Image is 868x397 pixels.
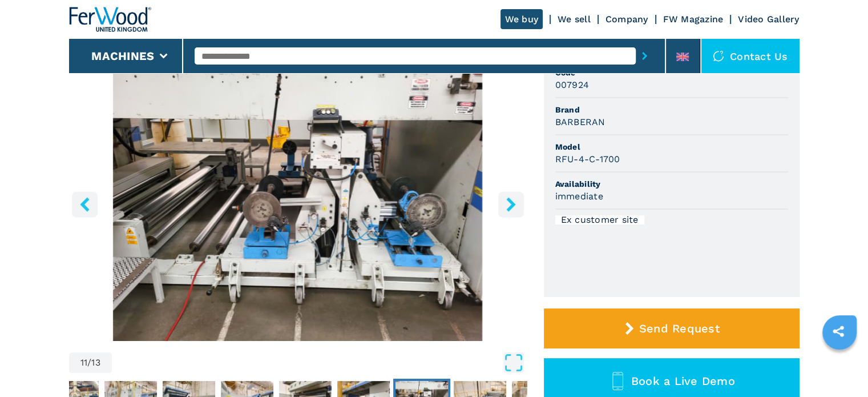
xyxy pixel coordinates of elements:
div: Contact us [701,39,800,73]
h3: 007924 [555,78,590,91]
button: right-button [498,191,524,217]
button: Open Fullscreen [115,352,524,373]
button: left-button [72,191,98,217]
h3: RFU-4-C-1700 [555,153,620,166]
span: Brand [555,104,788,115]
span: Model [555,141,788,153]
h3: BARBERAN [555,115,605,129]
img: Laminating Lines BARBERAN RFU-4-C-1700 [69,64,527,341]
h3: immediate [555,190,603,203]
img: Ferwood [69,7,151,32]
a: Video Gallery [738,14,799,25]
button: Send Request [544,308,800,348]
span: / [87,358,91,367]
span: Availability [555,178,788,190]
button: submit-button [636,43,653,69]
a: Company [605,14,648,25]
a: FW Magazine [663,14,724,25]
span: 11 [80,358,88,367]
span: Send Request [639,322,720,335]
a: We buy [500,9,543,29]
iframe: Chat [819,346,859,388]
div: Go to Slide 11 [69,64,527,341]
img: Contact us [713,50,724,62]
span: 13 [91,358,100,367]
a: We sell [558,14,591,25]
a: sharethis [824,317,853,346]
span: Book a Live Demo [631,374,735,388]
div: Ex customer site [555,215,644,224]
button: Machines [91,49,154,63]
